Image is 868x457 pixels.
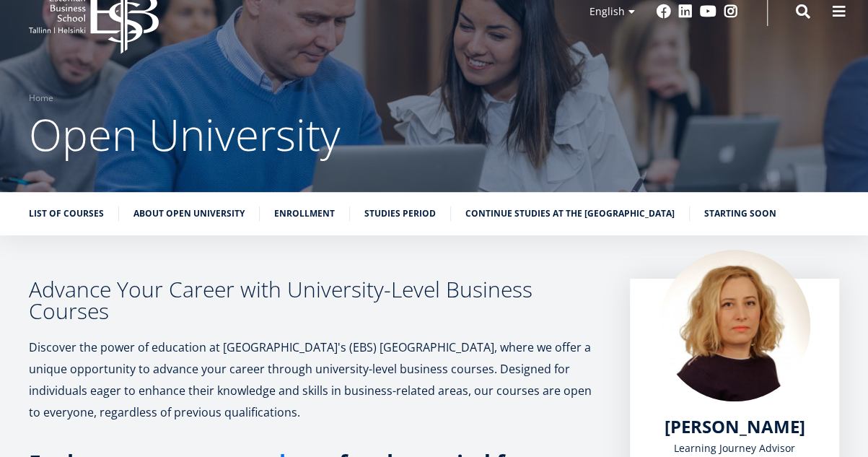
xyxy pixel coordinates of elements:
a: Facebook [657,4,671,19]
span: [PERSON_NAME] [665,414,805,438]
a: Instagram [724,4,738,19]
a: Continue studies at the [GEOGRAPHIC_DATA] [465,206,675,221]
a: [PERSON_NAME] [665,416,805,438]
a: Youtube [700,4,716,19]
a: Studies period [364,206,436,221]
span: Open University [29,105,341,164]
a: Home [29,91,53,105]
img: Kadri Osula Learning Journey Advisor [659,250,810,401]
a: Linkedin [678,4,693,19]
h3: Advance Your Career with University-Level Business Courses [29,279,601,322]
a: Starting soon [704,206,776,221]
a: List of Courses [29,206,104,221]
a: About Open University [133,206,245,221]
p: Discover the power of education at [GEOGRAPHIC_DATA]'s (EBS) [GEOGRAPHIC_DATA], where we offer a ... [29,336,601,423]
a: Enrollment [274,206,335,221]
